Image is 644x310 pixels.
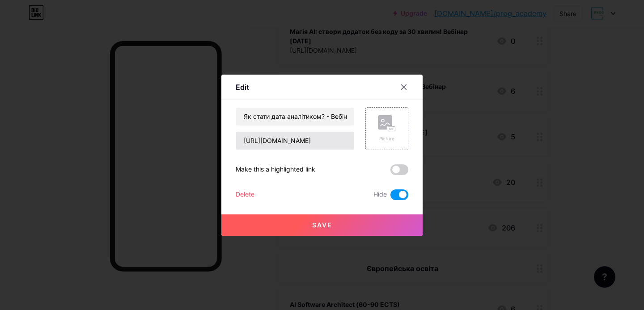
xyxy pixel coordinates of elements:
[221,214,423,236] button: Save
[236,164,315,175] div: Make this a highlighted link
[236,82,249,92] div: Edit
[236,108,354,126] input: Title
[373,189,387,200] span: Hide
[236,132,354,150] input: URL
[378,135,396,142] div: Picture
[312,221,332,229] span: Save
[236,189,254,200] div: Delete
